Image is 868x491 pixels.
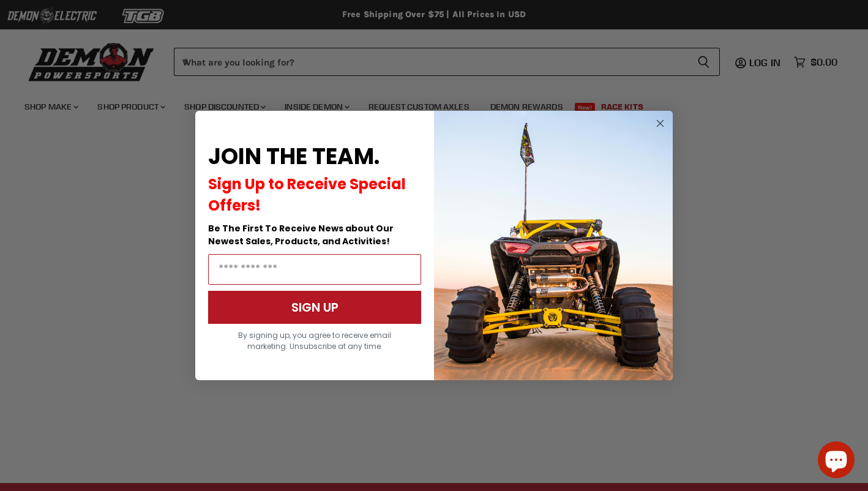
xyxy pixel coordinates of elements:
button: SIGN UP [208,291,421,324]
button: Close dialog [653,116,668,131]
span: Sign Up to Receive Special Offers! [208,174,406,216]
span: JOIN THE TEAM. [208,141,380,172]
img: a9095488-b6e7-41ba-879d-588abfab540b.jpeg [434,111,673,380]
span: Be The First To Receive News about Our Newest Sales, Products, and Activities! [208,222,394,247]
span: By signing up, you agree to receive email marketing. Unsubscribe at any time. [238,330,391,351]
inbox-online-store-chat: Shopify online store chat [814,441,858,481]
input: Email Address [208,254,421,285]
